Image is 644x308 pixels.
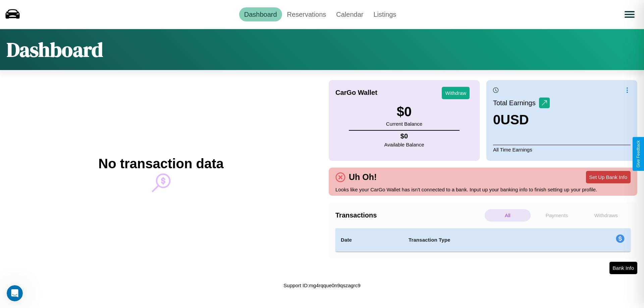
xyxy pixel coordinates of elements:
[7,36,103,63] h1: Dashboard
[341,236,398,244] h4: Date
[335,89,377,97] h4: CarGo Wallet
[239,7,282,21] a: Dashboard
[409,236,561,244] h4: Transaction Type
[493,145,631,154] p: All Time Earnings
[335,185,631,194] p: Looks like your CarGo Wallet has isn't connected to a bank. Input up your banking info to finish ...
[335,228,631,252] table: simple table
[345,172,380,182] h4: Uh Oh!
[636,140,641,168] div: Give Feedback
[583,209,629,222] p: Withdraws
[493,97,539,109] p: Total Earnings
[98,156,223,171] h2: No transaction data
[534,209,580,222] p: Payments
[586,171,631,183] button: Set Up Bank Info
[331,7,368,21] a: Calendar
[442,87,470,99] button: Withdraw
[609,262,637,274] button: Bank Info
[384,140,424,149] p: Available Balance
[384,132,424,140] h4: $ 0
[283,281,360,290] p: Support ID: mg4rqque0n9qszagrc9
[386,104,422,119] h3: $ 0
[368,7,401,21] a: Listings
[335,211,483,219] h4: Transactions
[620,5,639,24] button: Open menu
[493,112,550,127] h3: 0 USD
[7,285,23,301] iframe: Intercom live chat
[386,119,422,128] p: Current Balance
[485,209,531,222] p: All
[282,7,331,21] a: Reservations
